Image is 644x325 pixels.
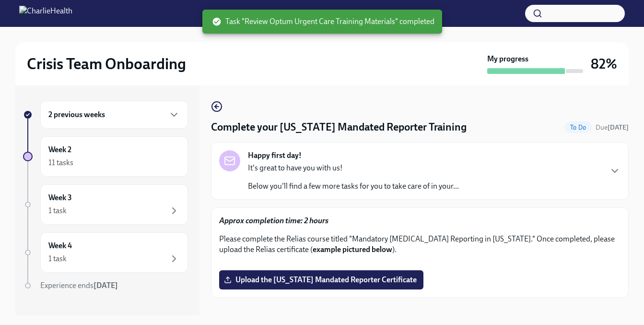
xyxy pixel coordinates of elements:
span: August 29th, 2025 09:00 [596,123,629,132]
label: Upload the [US_STATE] Mandated Reporter Certificate [219,270,423,289]
p: Below you'll find a few more tasks for you to take care of in your... [248,181,459,192]
p: It's great to have you with us! [248,163,459,173]
strong: My progress [487,54,528,64]
h2: Crisis Team Onboarding [27,54,186,73]
strong: [DATE] [94,281,118,290]
strong: Happy first day! [248,150,302,161]
strong: [DATE] [608,123,629,132]
span: Upload the [US_STATE] Mandated Reporter Certificate [226,275,417,285]
h6: Week 4 [48,241,72,251]
span: Due [596,123,629,132]
a: Week 211 tasks [23,136,188,177]
a: Week 41 task [23,232,188,273]
span: Task "Review Optum Urgent Care Training Materials" completed [212,16,434,27]
div: 1 task [48,253,67,264]
div: 1 task [48,205,67,216]
div: 2 previous weeks [40,101,188,129]
div: 11 tasks [48,157,73,168]
strong: example pictured below [313,245,392,254]
h3: 82% [591,55,617,72]
span: To Do [564,124,592,131]
img: CharlieHealth [19,6,72,21]
h6: 2 previous weeks [48,109,105,120]
h6: Week 3 [48,193,72,203]
span: Experience ends [40,281,118,290]
strong: Approx completion time: 2 hours [219,216,328,225]
a: Week 31 task [23,184,188,225]
p: Please complete the Relias course titled "Mandatory [MEDICAL_DATA] Reporting in [US_STATE]." Once... [219,234,621,255]
h4: Complete your [US_STATE] Mandated Reporter Training [211,120,467,134]
h6: Week 2 [48,144,71,155]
